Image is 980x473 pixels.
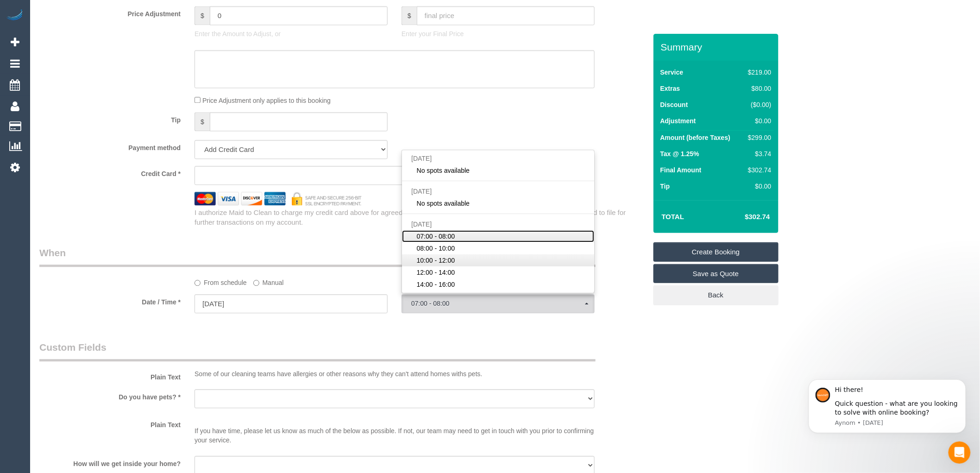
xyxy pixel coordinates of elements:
label: Service [660,68,684,77]
span: 08:00 - 10:00 [417,244,455,253]
p: Some of our cleaning teams have allergies or other reasons why they can't attend homes withs pets. [195,369,595,378]
label: Extras [660,84,680,93]
span: 14:00 - 16:00 [417,280,455,289]
input: final price [417,6,595,25]
span: 07:00 - 08:00 [417,232,455,241]
div: $0.00 [744,116,771,126]
h4: $302.74 [717,213,770,221]
div: $80.00 [744,84,771,93]
span: $ [195,6,210,25]
label: Tax @ 1.25% [660,149,699,158]
label: Tip [32,112,188,125]
div: $0.00 [744,182,771,191]
div: I authorize Maid to Clean to charge my credit card above for agreed upon purchases. [188,208,653,227]
p: Enter the Amount to Adjust, or [195,29,388,38]
strong: Total [662,213,685,221]
span: 12:00 - 14:00 [417,268,455,277]
div: $302.74 [744,165,771,175]
div: $219.00 [744,68,771,77]
p: If you have time, please let us know as much of the below as possible. If not, our team may need ... [195,417,595,445]
label: Plain Text [32,369,188,382]
label: Discount [660,100,688,109]
input: Manual [253,280,259,286]
label: Plain Text [32,417,188,429]
a: Create Booking [653,242,779,262]
span: No spots available [417,166,470,175]
input: From schedule [195,280,201,286]
div: $3.74 [744,149,771,158]
label: Do you have pets? * [32,389,188,402]
label: From schedule [195,275,247,287]
img: credit cards [188,192,369,205]
label: Price Adjustment [32,6,188,19]
label: Payment method [32,140,188,152]
span: $ [402,6,417,25]
span: [DATE] [411,155,432,162]
legend: Custom Fields [39,341,596,361]
label: Tip [660,182,670,191]
label: Final Amount [660,165,702,175]
label: Manual [253,275,284,287]
span: [DATE] [411,188,432,195]
label: Credit Card * [32,166,188,178]
label: Adjustment [660,116,696,126]
img: Automaid Logo [6,9,24,22]
legend: When [39,246,596,267]
div: $299.00 [744,133,771,142]
iframe: Intercom notifications message [795,366,980,448]
button: 07:00 - 08:00 [402,294,595,313]
label: How will we get inside your home? [32,456,188,468]
span: $ [195,112,210,131]
a: Back [653,285,779,305]
span: 07:00 - 08:00 [411,300,585,307]
a: Save as Quote [653,264,779,284]
span: No spots available [417,199,470,208]
span: Price Adjustment only applies to this booking [202,97,331,104]
h3: Summary [661,42,774,52]
p: Enter your Final Price [402,29,595,38]
div: ($0.00) [744,100,771,109]
label: Amount (before Taxes) [660,133,730,142]
span: 10:00 - 12:00 [417,256,455,265]
span: [DATE] [411,221,432,228]
input: DD/MM/YYYY [195,294,388,313]
iframe: Intercom live chat [949,441,971,464]
iframe: Secure card payment input frame [202,171,483,179]
label: Date / Time * [32,294,188,307]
